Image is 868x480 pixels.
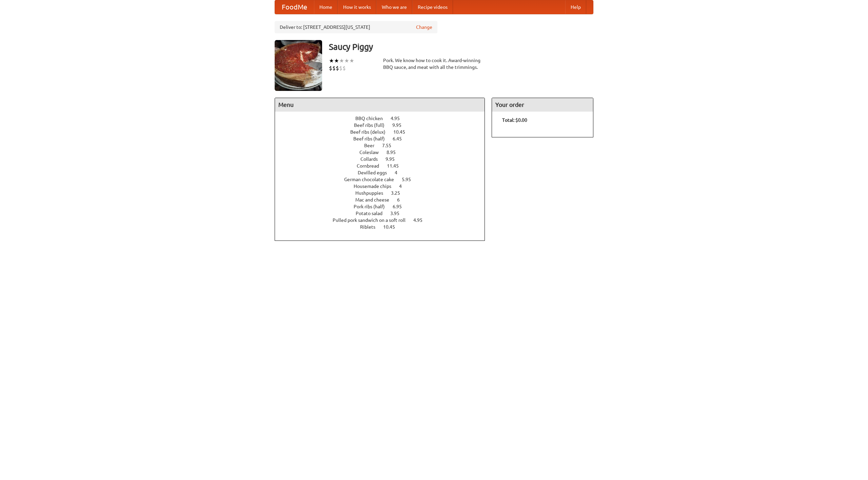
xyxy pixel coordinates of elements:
span: Housemade chips [354,184,398,189]
span: 4.95 [413,217,429,223]
h3: Saucy Piggy [329,40,593,54]
span: 10.45 [383,224,402,230]
li: ★ [339,57,344,64]
a: How it works [338,0,376,14]
a: Pulled pork sandwich on a soft roll 4.95 [333,217,435,223]
span: Riblets [360,224,382,230]
a: Beef ribs (half) 6.45 [353,136,414,141]
span: Beer [364,143,381,148]
span: 5.95 [402,177,418,182]
li: ★ [344,57,349,64]
span: Beef ribs (delux) [350,129,392,135]
li: $ [332,64,336,72]
li: $ [339,64,342,72]
div: Deliver to: [STREET_ADDRESS][US_STATE] [275,21,437,33]
span: Devilled eggs [358,170,394,175]
span: Collards [360,156,384,162]
div: Pork. We know how to cook it. Award-winning BBQ sauce, and meat with all the trimmings. [383,57,485,71]
a: Devilled eggs 4 [358,170,410,175]
li: $ [329,64,332,72]
a: BBQ chicken 4.95 [355,116,412,121]
a: Pork ribs (half) 6.95 [354,204,414,209]
li: ★ [349,57,354,64]
span: Hushpuppies [355,190,390,196]
li: ★ [334,57,339,64]
li: ★ [329,57,334,64]
a: Collards 9.95 [360,156,407,162]
span: Pork ribs (half) [354,204,392,209]
span: BBQ chicken [355,116,390,121]
a: Change [416,24,432,31]
span: 4.95 [391,116,407,121]
a: Beef ribs (full) 9.95 [354,122,414,128]
a: Beef ribs (delux) 10.45 [350,129,418,135]
a: FoodMe [275,0,314,14]
a: Potato salad 3.95 [356,211,412,216]
span: Cornbread [357,163,386,169]
span: 3.25 [391,190,407,196]
span: 3.95 [390,211,406,216]
li: $ [336,64,339,72]
a: Help [565,0,586,14]
h4: Your order [492,98,593,112]
span: Beef ribs (full) [354,122,391,128]
span: Mac and cheese [355,197,396,203]
a: Who we are [376,0,412,14]
span: 4 [395,170,404,175]
span: German chocolate cake [344,177,401,182]
span: 9.95 [386,156,401,162]
a: Cornbread 11.45 [357,163,411,169]
li: $ [342,64,346,72]
a: Coleslaw 8.95 [359,150,408,155]
a: Housemade chips 4 [354,184,414,189]
h4: Menu [275,98,485,112]
a: Beer 7.55 [364,143,404,148]
span: 7.55 [382,143,398,148]
span: Coleslaw [359,150,386,155]
a: German chocolate cake 5.95 [344,177,423,182]
a: Home [314,0,338,14]
a: Recipe videos [412,0,453,14]
a: Hushpuppies 3.25 [355,190,413,196]
span: 9.95 [392,122,408,128]
span: 10.45 [393,129,412,135]
a: Riblets 10.45 [360,224,408,230]
a: Mac and cheese 6 [355,197,412,203]
span: 6 [397,197,407,203]
span: 6.45 [393,136,409,141]
b: Total: $0.00 [502,117,527,123]
span: 8.95 [387,150,402,155]
span: Beef ribs (half) [353,136,392,141]
span: 4 [399,184,409,189]
span: Pulled pork sandwich on a soft roll [333,217,412,223]
span: Potato salad [356,211,389,216]
img: angular.jpg [275,40,322,91]
span: 11.45 [387,163,406,169]
span: 6.95 [393,204,409,209]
